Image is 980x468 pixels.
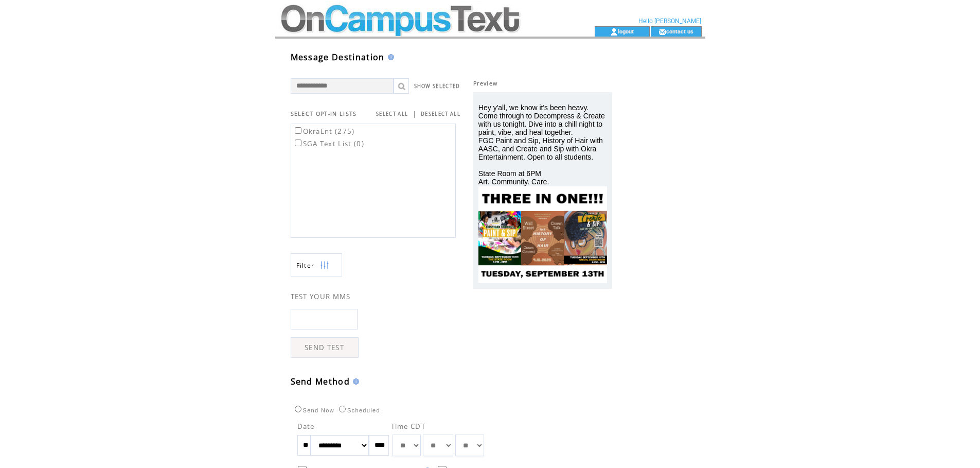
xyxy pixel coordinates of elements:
span: Date [297,422,315,431]
a: contact us [666,28,693,34]
img: account_icon.gif [610,28,618,36]
span: TEST YOUR MMS [291,292,351,301]
span: Preview [473,80,497,87]
input: Scheduled [339,406,346,412]
a: DESELECT ALL [421,111,460,117]
span: Show filters [296,261,315,270]
a: logout [618,28,634,34]
label: Scheduled [336,407,380,413]
label: Send Now [292,407,334,413]
span: Send Method [291,376,350,387]
img: contact_us_icon.gif [658,28,666,36]
span: Hey y'all, we know it's been heavy. Come through to Decompress & Create with us tonight. Dive int... [478,103,605,186]
img: help.gif [385,54,394,60]
img: help.gif [350,378,359,385]
label: OkraEnt (275) [293,127,355,136]
a: SEND TEST [291,337,359,358]
span: Message Destination [291,51,385,63]
span: | [413,109,417,118]
span: SELECT OPT-IN LISTS [291,110,357,117]
span: Hello [PERSON_NAME] [638,18,701,25]
a: SELECT ALL [376,111,408,117]
input: Send Now [295,406,301,412]
a: Filter [291,253,342,276]
span: Time CDT [391,422,426,431]
input: SGA Text List (0) [295,140,301,146]
a: SHOW SELECTED [414,83,460,90]
input: OkraEnt (275) [295,127,301,134]
label: SGA Text List (0) [293,139,365,148]
img: filters.png [320,254,329,277]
